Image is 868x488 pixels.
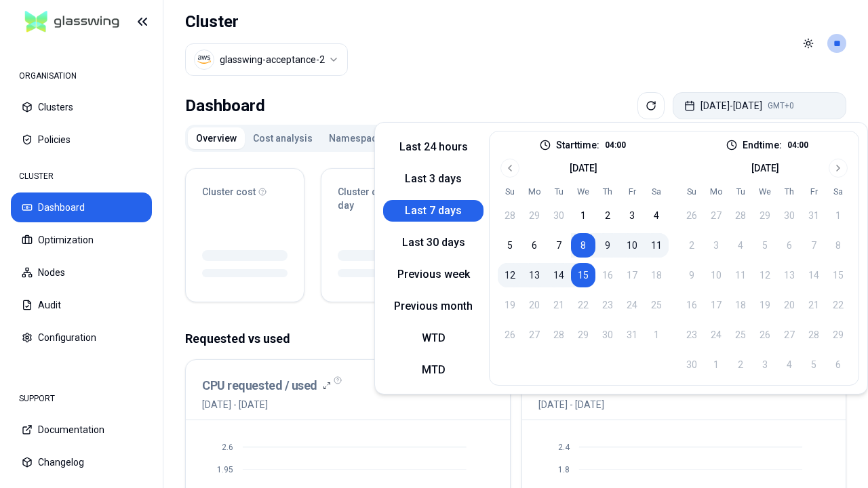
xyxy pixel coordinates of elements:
[768,100,794,111] span: GMT+0
[383,200,484,222] button: Last 7 days
[188,127,245,149] button: Overview
[185,329,846,348] p: Requested vs used
[571,186,595,198] th: Wednesday
[644,233,669,258] button: 11
[547,233,571,258] button: 7
[522,233,547,258] button: 6
[185,92,265,119] div: Dashboard
[321,127,396,149] button: Namespaces
[383,264,484,285] button: Previous week
[500,159,519,178] button: Go to previous month
[620,203,644,228] button: 3
[595,203,620,228] button: 2
[644,203,669,228] button: 4
[383,168,484,190] button: Last 3 days
[679,186,704,198] th: Sunday
[753,186,777,198] th: Wednesday
[777,186,802,198] th: Thursday
[498,203,522,228] button: 28
[11,92,152,122] button: Clusters
[383,136,484,158] button: Last 24 hours
[571,203,595,228] button: 1
[11,192,152,222] button: Dashboard
[522,186,547,198] th: Monday
[222,443,233,452] tspan: 2.6
[11,258,152,287] button: Nodes
[620,186,644,198] th: Friday
[11,62,152,89] div: ORGANISATION
[826,186,850,198] th: Saturday
[547,263,571,287] button: 14
[498,233,522,258] button: 5
[743,140,782,150] label: End time:
[11,163,152,190] div: CLUSTER
[557,465,569,474] tspan: 1.8
[202,376,317,395] h3: CPU requested / used
[728,186,753,198] th: Tuesday
[538,398,690,411] span: [DATE] - [DATE]
[383,359,484,381] button: MTD
[11,290,152,320] button: Audit
[620,233,644,258] button: 10
[704,186,728,198] th: Monday
[383,232,484,253] button: Last 30 days
[547,203,571,228] button: 30
[595,186,620,198] th: Thursday
[547,186,571,198] th: Tuesday
[595,233,620,258] button: 9
[829,159,848,178] button: Go to next month
[338,185,423,212] div: Cluster cost per day
[802,186,826,198] th: Friday
[197,53,211,66] img: aws
[673,92,846,119] button: [DATE]-[DATE]GMT+0
[11,125,152,155] button: Policies
[787,140,808,150] p: 04:00
[185,11,348,33] h1: Cluster
[498,186,522,198] th: Sunday
[605,140,626,150] p: 04:00
[751,161,779,175] div: [DATE]
[217,465,233,474] tspan: 1.95
[644,186,669,198] th: Saturday
[245,127,321,149] button: Cost analysis
[383,327,484,349] button: WTD
[570,161,597,175] div: [DATE]
[383,296,484,317] button: Previous month
[571,263,595,287] button: 15
[557,443,570,452] tspan: 2.4
[522,203,547,228] button: 29
[11,323,152,352] button: Configuration
[202,398,331,411] span: [DATE] - [DATE]
[220,53,325,66] div: glasswing-acceptance-2
[498,263,522,287] button: 12
[11,415,152,445] button: Documentation
[11,225,152,255] button: Optimization
[20,6,125,38] img: GlassWing
[11,385,152,412] div: SUPPORT
[556,140,599,150] label: Start time:
[522,263,547,287] button: 13
[11,447,152,477] button: Changelog
[571,233,595,258] button: 8
[185,43,348,76] button: Select a value
[202,185,288,199] div: Cluster cost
